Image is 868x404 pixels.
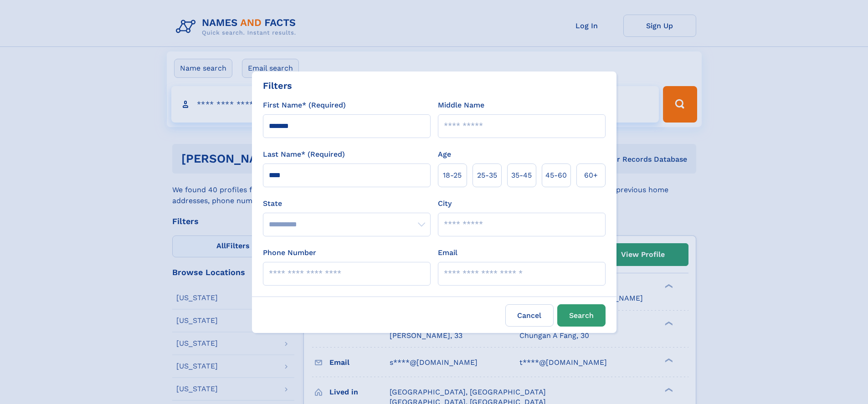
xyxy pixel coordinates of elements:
[505,304,554,327] label: Cancel
[443,170,462,181] span: 18‑25
[557,304,606,327] button: Search
[438,100,484,111] label: Middle Name
[438,247,457,258] label: Email
[511,170,532,181] span: 35‑45
[263,149,345,160] label: Last Name* (Required)
[263,79,292,92] div: Filters
[263,247,316,258] label: Phone Number
[438,198,452,209] label: City
[477,170,497,181] span: 25‑35
[438,149,451,160] label: Age
[263,100,346,111] label: First Name* (Required)
[263,198,431,209] label: State
[545,170,567,181] span: 45‑60
[584,170,598,181] span: 60+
